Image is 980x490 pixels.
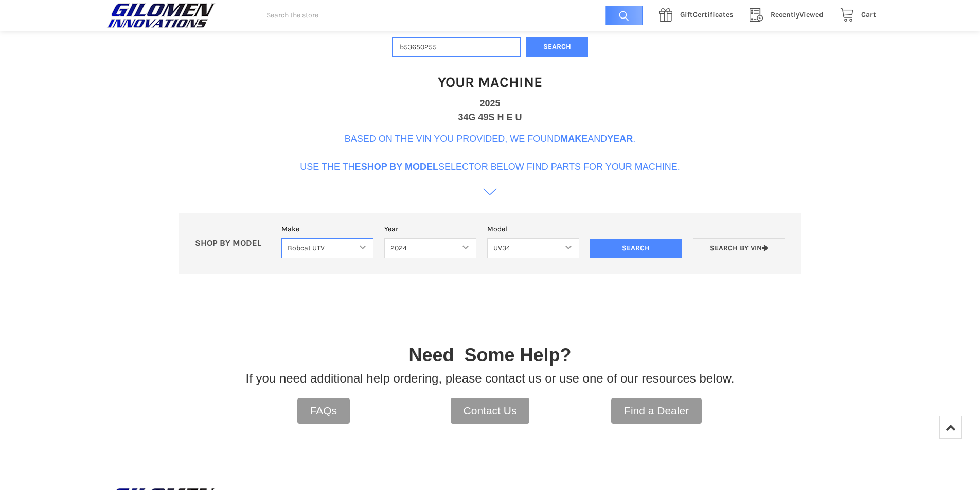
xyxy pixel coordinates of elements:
[744,9,834,22] a: RecentlyViewed
[590,239,682,258] input: Search
[680,10,733,19] span: Certificates
[384,224,476,234] label: Year
[458,111,522,124] div: 34G 49S H E U
[771,10,799,19] span: Recently
[408,341,571,369] p: Need Some Help?
[560,134,587,144] b: Make
[104,3,218,28] img: GILOMEN INNOVATIONS
[246,369,735,388] p: If you need additional help ordering, please contact us or use one of our resources below.
[600,6,643,26] input: Search
[526,37,588,57] button: Search
[300,132,680,174] p: Based on the VIN you provided, we found and . Use the the selector below find parts for your mach...
[487,224,579,234] label: Model
[607,134,633,144] b: Year
[392,37,521,57] input: Enter VIN of your machine
[680,10,693,19] span: Gift
[190,238,276,249] p: SHOP BY MODEL
[281,224,373,234] label: Make
[259,6,643,26] input: Search the store
[438,73,542,91] h1: Your Machine
[611,398,702,424] a: Find a Dealer
[104,3,248,28] a: GILOMEN INNOVATIONS
[771,10,824,19] span: Viewed
[861,10,876,19] span: Cart
[939,416,962,439] a: Top of Page
[361,161,438,172] b: Shop By Model
[834,9,876,22] a: Cart
[693,238,785,258] a: Search by VIN
[653,9,744,22] a: GiftCertificates
[297,398,350,424] a: FAQs
[451,398,530,424] a: Contact Us
[479,97,500,111] div: 2025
